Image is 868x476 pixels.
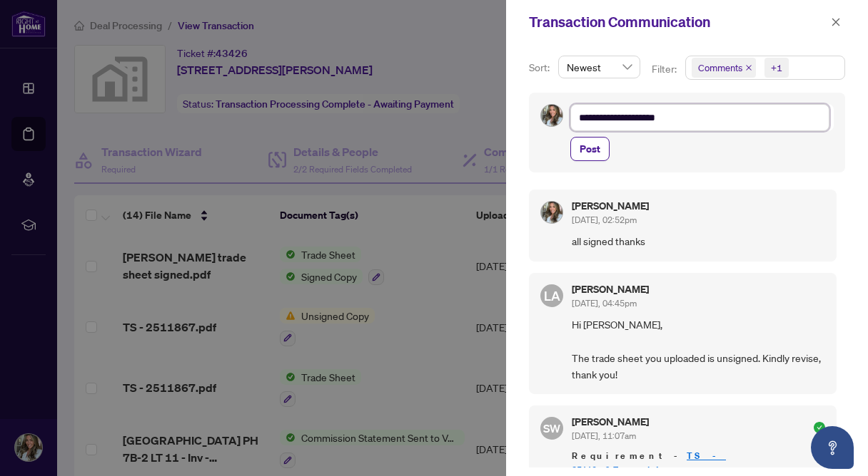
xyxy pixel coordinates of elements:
span: close [831,17,841,27]
div: +1 [771,61,782,75]
span: [DATE], 02:52pm [572,214,637,225]
div: Transaction Communication [529,11,827,33]
span: Post [580,138,600,160]
h5: [PERSON_NAME] [572,417,649,427]
p: Filter: [652,61,679,77]
img: Profile Icon [541,105,562,126]
span: Hi [PERSON_NAME], The trade sheet you uploaded is unsigned. Kindly revise, thank you! [572,316,825,383]
h5: [PERSON_NAME] [572,201,649,211]
button: Open asap [811,426,854,469]
span: Comments [698,61,742,75]
span: Newest [567,56,632,78]
h5: [PERSON_NAME] [572,284,649,294]
span: Comments [692,58,756,78]
span: [DATE], 11:07am [572,430,636,441]
button: Post [570,137,610,161]
span: [DATE], 04:45pm [572,298,637,309]
span: check-circle [814,422,825,433]
span: LA [544,286,560,306]
span: all signed thanks [572,233,825,249]
span: close [745,64,752,71]
span: SW [543,420,561,438]
img: Profile Icon [541,202,562,223]
p: Sort: [529,60,552,76]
